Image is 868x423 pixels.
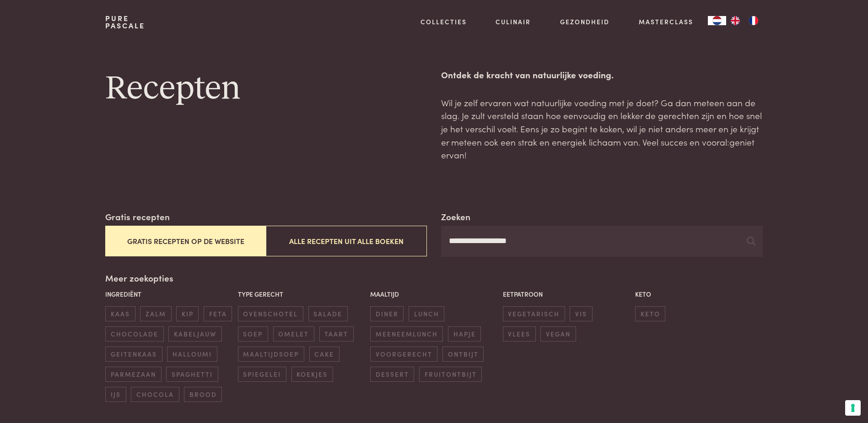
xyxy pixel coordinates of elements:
[273,326,314,342] span: omelet
[370,289,498,299] p: Maaltijd
[503,289,631,299] p: Eetpatroon
[309,347,340,362] span: cake
[744,16,763,25] a: FR
[238,347,304,362] span: maaltijdsoep
[441,68,614,81] strong: Ontdek de kracht van natuurlijke voeding.
[168,326,221,342] span: kabeljauw
[105,15,145,29] a: PurePascale
[238,289,366,299] p: Type gerecht
[560,17,609,27] a: Gezondheid
[291,367,333,382] span: koekjes
[105,306,135,321] span: kaas
[370,306,404,321] span: diner
[708,16,726,25] a: NL
[105,289,233,299] p: Ingrediënt
[204,306,232,321] span: feta
[441,96,762,162] p: Wil je zelf ervaren wat natuurlijke voeding met je doet? Ga dan meteen aan de slag. Je zult verst...
[409,306,444,321] span: lunch
[105,326,163,342] span: chocolade
[131,387,179,402] span: chocola
[441,210,470,223] label: Zoeken
[238,367,286,382] span: spiegelei
[105,226,266,256] button: Gratis recepten op de website
[570,306,592,321] span: vis
[448,326,481,342] span: hapje
[105,367,161,382] span: parmezaan
[708,16,726,25] div: Language
[503,326,536,342] span: vlees
[726,16,744,25] a: EN
[266,226,426,256] button: Alle recepten uit alle boeken
[708,16,763,25] aside: Language selected: Nederlands
[319,326,354,342] span: taart
[370,347,437,362] span: voorgerecht
[635,306,665,321] span: keto
[105,68,426,109] h1: Recepten
[105,210,170,223] label: Gratis recepten
[635,289,763,299] p: Keto
[184,387,222,402] span: brood
[726,16,763,25] ul: Language list
[238,306,303,321] span: ovenschotel
[421,17,467,27] a: Collecties
[370,326,443,342] span: meeneemlunch
[503,306,565,321] span: vegetarisch
[639,17,693,27] a: Masterclass
[496,17,531,27] a: Culinair
[308,306,348,321] span: salade
[442,347,484,362] span: ontbijt
[845,400,861,416] button: Uw voorkeuren voor toestemming voor trackingtechnologieën
[419,367,482,382] span: fruitontbijt
[140,306,171,321] span: zalm
[176,306,199,321] span: kip
[105,347,162,362] span: geitenkaas
[540,326,576,342] span: vegan
[105,387,126,402] span: ijs
[370,367,414,382] span: dessert
[238,326,268,342] span: soep
[167,347,217,362] span: halloumi
[166,367,218,382] span: spaghetti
